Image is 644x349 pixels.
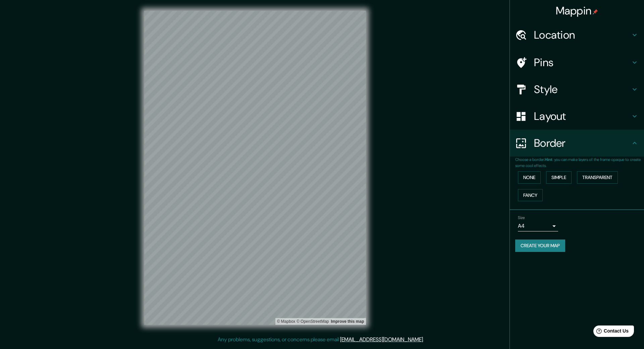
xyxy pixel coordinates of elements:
[218,336,424,344] p: Any problems, suggestions, or concerns please email .
[277,319,296,324] a: Mapbox
[545,157,552,162] b: Hint
[584,323,637,342] iframe: Help widget launcher
[518,189,543,202] button: Fancy
[515,157,644,169] p: Choose a border. : you can make layers of the frame opaque to create some cool effects.
[577,171,618,184] button: Transparent
[534,28,631,42] h4: Location
[534,83,631,96] h4: Style
[546,171,572,184] button: Simple
[534,110,631,123] h4: Layout
[424,336,425,344] div: .
[510,130,644,157] div: Border
[518,171,541,184] button: None
[340,336,423,343] a: [EMAIL_ADDRESS][DOMAIN_NAME]
[534,136,631,150] h4: Border
[556,4,598,17] h4: Mappin
[515,239,565,252] button: Create your map
[510,76,644,103] div: Style
[144,11,366,325] canvas: Map
[297,319,329,324] a: OpenStreetMap
[425,336,426,344] div: .
[534,56,631,69] h4: Pins
[510,21,644,48] div: Location
[593,9,598,14] img: pin-icon.png
[331,319,364,324] a: Map feedback
[510,49,644,76] div: Pins
[510,103,644,130] div: Layout
[518,215,525,221] label: Size
[518,221,558,231] div: A4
